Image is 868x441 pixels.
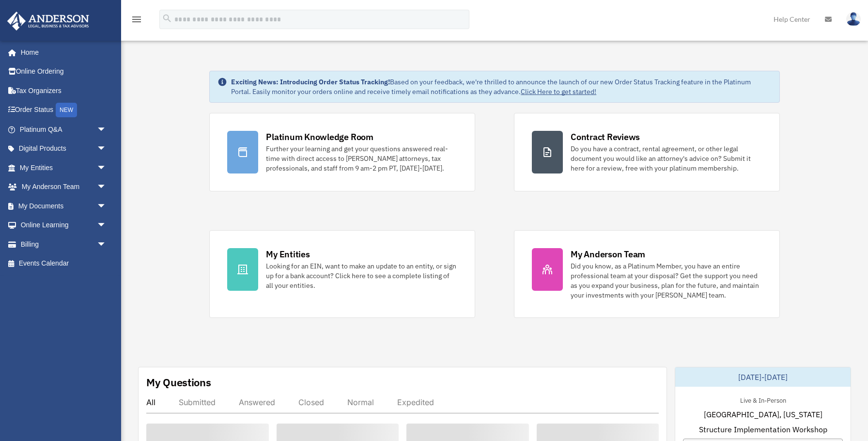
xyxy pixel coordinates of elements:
span: arrow_drop_down [97,216,116,236]
div: Did you know, as a Platinum Member, you have an entire professional team at your disposal? Get th... [571,261,762,300]
a: My Documentsarrow_drop_down [7,196,121,216]
a: My Anderson Team Did you know, as a Platinum Member, you have an entire professional team at your... [514,230,780,318]
a: Tax Organizers [7,81,121,100]
div: NEW [56,103,77,117]
a: Digital Productsarrow_drop_down [7,139,121,158]
div: Closed [298,397,324,407]
a: Home [7,43,116,62]
div: Answered [239,397,275,407]
span: Structure Implementation Workshop [699,424,827,435]
span: arrow_drop_down [97,177,116,197]
a: Platinum Q&Aarrow_drop_down [7,120,121,139]
a: My Entitiesarrow_drop_down [7,158,121,177]
span: arrow_drop_down [97,196,116,216]
img: Anderson Advisors Platinum Portal [4,12,92,31]
span: arrow_drop_down [97,120,116,140]
div: Looking for an EIN, want to make an update to an entity, or sign up for a bank account? Click her... [266,261,457,290]
div: Do you have a contract, rental agreement, or other legal document you would like an attorney's ad... [571,144,762,173]
div: Contract Reviews [571,131,640,143]
a: Order StatusNEW [7,100,121,120]
a: My Entities Looking for an EIN, want to make an update to an entity, or sign up for a bank accoun... [209,230,475,318]
a: Contract Reviews Do you have a contract, rental agreement, or other legal document you would like... [514,113,780,191]
div: Platinum Knowledge Room [266,131,373,143]
a: Click Here to get started! [521,87,596,96]
a: Events Calendar [7,254,121,273]
div: Expedited [397,397,434,407]
a: Platinum Knowledge Room Further your learning and get your questions answered real-time with dire... [209,113,475,191]
div: My Entities [266,248,310,260]
div: Further your learning and get your questions answered real-time with direct access to [PERSON_NAM... [266,144,457,173]
div: All [146,397,155,407]
div: [DATE]-[DATE] [675,367,851,387]
div: Submitted [179,397,216,407]
span: arrow_drop_down [97,139,116,159]
a: Online Learningarrow_drop_down [7,216,121,235]
div: My Anderson Team [571,248,645,260]
div: Normal [347,397,374,407]
span: [GEOGRAPHIC_DATA], [US_STATE] [704,409,822,420]
a: Billingarrow_drop_down [7,235,121,254]
span: arrow_drop_down [97,158,116,178]
div: My Questions [146,375,211,390]
i: search [162,13,172,24]
a: My Anderson Teamarrow_drop_down [7,177,121,197]
a: Online Ordering [7,62,121,81]
span: arrow_drop_down [97,235,116,254]
div: Live & In-Person [732,394,794,405]
a: menu [131,17,142,25]
i: menu [131,14,142,25]
img: User Pic [846,12,861,26]
div: Based on your feedback, we're thrilled to announce the launch of our new Order Status Tracking fe... [231,77,772,96]
strong: Exciting News: Introducing Order Status Tracking! [231,78,390,86]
